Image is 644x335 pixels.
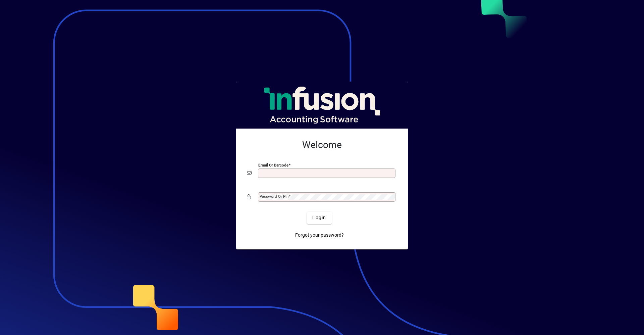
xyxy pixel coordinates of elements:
[312,214,326,221] span: Login
[307,212,331,224] button: Login
[247,139,397,151] h2: Welcome
[258,162,288,167] mat-label: Email or Barcode
[292,229,346,241] a: Forgot your password?
[260,194,288,199] mat-label: Password or Pin
[295,232,344,239] span: Forgot your password?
